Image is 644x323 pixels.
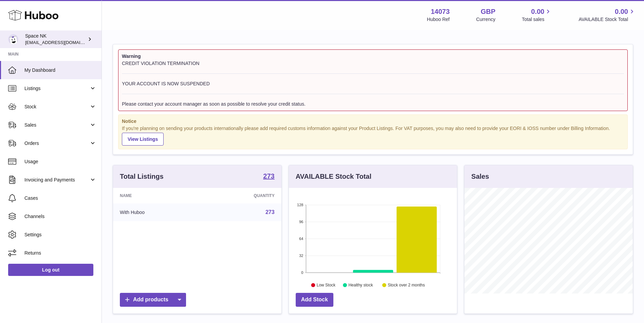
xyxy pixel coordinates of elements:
[522,7,552,23] a: 0.00 Total sales
[122,125,624,146] div: If you're planning on sending your products internationally please add required customs informati...
[531,7,545,16] span: 0.00
[113,188,202,203] th: Name
[24,140,89,147] span: Orders
[263,173,274,181] a: 273
[299,254,303,258] text: 32
[578,16,636,23] span: AVAILABLE Stock Total
[24,195,96,201] span: Cases
[120,293,186,307] a: Add products
[113,203,202,221] td: With Huboo
[25,33,86,46] div: Space NK
[296,293,333,307] a: Add Stock
[299,220,303,224] text: 96
[122,60,624,107] div: CREDIT VIOLATION TERMINATION YOUR ACCOUNT IS NOW SUSPENDED Please contact your account manager as...
[24,213,96,220] span: Channels
[297,203,303,207] text: 128
[24,67,96,73] span: My Dashboard
[24,104,89,110] span: Stock
[299,237,303,241] text: 64
[263,173,274,179] strong: 273
[578,7,636,23] a: 0.00 AVAILABLE Stock Total
[24,122,89,128] span: Sales
[301,271,303,275] text: 0
[522,16,552,23] span: Total sales
[24,177,89,183] span: Invoicing and Payments
[24,232,96,238] span: Settings
[348,283,373,288] text: Healthy stock
[476,16,496,23] div: Currency
[431,7,450,16] strong: 14073
[122,133,164,146] a: View Listings
[122,53,624,60] strong: Warning
[24,158,96,165] span: Usage
[202,188,281,203] th: Quantity
[296,172,371,181] h3: AVAILABLE Stock Total
[388,283,425,288] text: Stock over 2 months
[471,172,489,181] h3: Sales
[24,250,96,256] span: Returns
[25,40,100,45] span: [EMAIL_ADDRESS][DOMAIN_NAME]
[120,172,164,181] h3: Total Listings
[122,118,624,125] strong: Notice
[24,85,89,92] span: Listings
[615,7,628,16] span: 0.00
[317,283,336,288] text: Low Stock
[8,34,18,44] img: internalAdmin-14073@internal.huboo.com
[427,16,450,23] div: Huboo Ref
[265,209,275,215] a: 273
[8,264,93,276] a: Log out
[481,7,495,16] strong: GBP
